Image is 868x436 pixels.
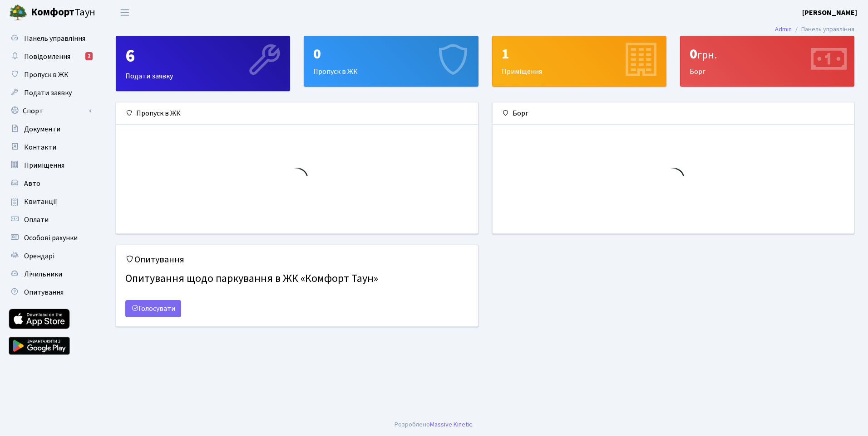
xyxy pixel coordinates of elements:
nav: breadcrumb [761,20,868,39]
a: Авто [5,174,95,193]
a: Орендарі [5,247,95,265]
span: Приміщення [24,160,64,170]
a: Пропуск в ЖК [5,66,95,84]
b: Комфорт [31,5,74,19]
span: Авто [24,179,40,189]
b: [PERSON_NAME] [802,8,857,18]
span: Пропуск в ЖК [24,70,69,80]
img: logo.png [9,4,27,22]
div: Пропуск в ЖК [304,36,478,86]
li: Панель управління [792,24,854,34]
div: 0 [313,45,469,63]
div: Приміщення [493,36,666,86]
a: Документи [5,120,95,138]
a: Контакти [5,138,95,156]
a: Оплати [5,211,95,229]
div: . [395,420,473,430]
h5: Опитування [125,254,469,265]
div: Борг [681,36,854,86]
a: Лічильники [5,265,95,283]
a: Розроблено [395,420,430,429]
a: 1Приміщення [492,36,666,87]
span: Подати заявку [24,88,72,98]
span: Оплати [24,215,49,225]
div: Подати заявку [116,36,290,91]
a: Спорт [5,102,95,120]
div: 0 [690,45,845,63]
div: 1 [502,45,657,63]
button: Переключити навігацію [113,5,136,20]
span: Квитанції [24,197,57,207]
span: Документи [24,124,60,134]
a: 6Подати заявку [116,36,290,91]
span: Повідомлення [24,52,70,62]
a: Подати заявку [5,84,95,102]
div: 6 [125,45,281,67]
a: Квитанції [5,193,95,211]
span: Особові рахунки [24,233,78,243]
a: Опитування [5,283,95,301]
a: Особові рахунки [5,229,95,247]
span: Лічильники [24,269,62,279]
a: Admin [775,24,792,34]
a: Приміщення [5,156,95,174]
span: Контакти [24,142,56,152]
a: Massive Kinetic [430,420,472,429]
a: 0Пропуск в ЖК [304,36,478,87]
span: Орендарі [24,251,54,261]
a: Голосувати [125,300,181,317]
a: [PERSON_NAME] [802,7,857,18]
a: Панель управління [5,29,95,48]
span: грн. [697,47,717,63]
span: Таун [31,5,95,20]
div: Борг [493,102,854,125]
div: 2 [85,52,93,60]
div: Пропуск в ЖК [116,102,478,125]
a: Повідомлення2 [5,48,95,66]
span: Опитування [24,287,64,297]
h4: Опитування щодо паркування в ЖК «Комфорт Таун» [125,269,469,289]
span: Панель управління [24,34,85,44]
